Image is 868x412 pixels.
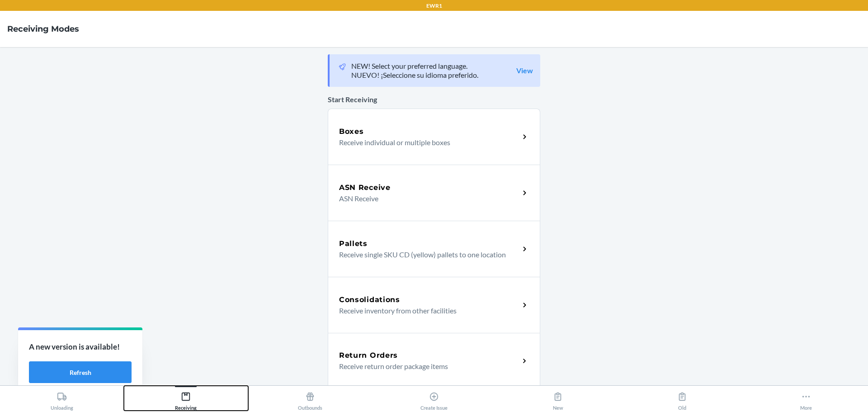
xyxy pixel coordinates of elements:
[339,182,391,193] h5: ASN Receive
[351,71,478,80] p: NUEVO! ¡Seleccione su idioma preferido.
[426,2,442,10] p: EWR1
[339,305,512,316] p: Receive inventory from other facilities
[420,388,448,411] div: Create Issue
[328,165,540,221] a: ASN ReceiveASN Receive
[328,277,540,333] a: ConsolidationsReceive inventory from other facilities
[553,388,563,411] div: New
[620,386,744,411] button: Old
[175,388,197,411] div: Receiving
[339,137,512,148] p: Receive individual or multiple boxes
[248,386,372,411] button: Outbounds
[328,221,540,277] a: PalletsReceive single SKU CD (yellow) pallets to one location
[339,350,398,361] h5: Return Orders
[339,361,512,372] p: Receive return order package items
[328,333,540,389] a: Return OrdersReceive return order package items
[328,94,540,105] p: Start Receiving
[339,193,512,204] p: ASN Receive
[339,126,364,137] h5: Boxes
[339,238,368,249] h5: Pallets
[744,386,868,411] button: More
[677,388,687,411] div: Old
[29,361,132,383] button: Refresh
[51,388,73,411] div: Unloading
[7,23,79,35] h4: Receiving Modes
[372,386,496,411] button: Create Issue
[298,388,322,411] div: Outbounds
[29,341,132,353] p: A new version is available!
[339,294,400,305] h5: Consolidations
[800,388,812,411] div: More
[351,62,478,71] p: NEW! Select your preferred language.
[339,249,512,260] p: Receive single SKU CD (yellow) pallets to one location
[516,66,533,75] a: View
[124,386,248,411] button: Receiving
[496,386,620,411] button: New
[328,109,540,165] a: BoxesReceive individual or multiple boxes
